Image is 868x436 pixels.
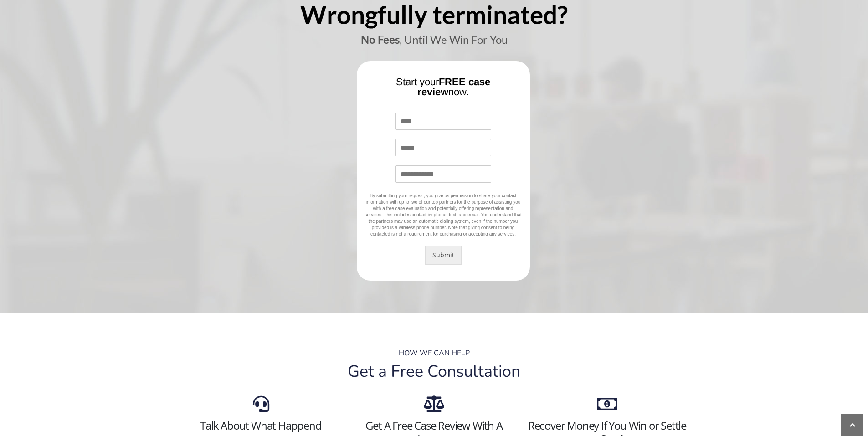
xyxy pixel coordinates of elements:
div: HOW WE CAN HELP [181,349,687,364]
h3: Talk About What Happend [181,419,341,432]
div: , Until We Win For You [181,34,687,52]
button: Submit [425,246,462,265]
div: Start your now. [364,77,523,104]
div: Get a Free Consultation [181,364,687,387]
b: No Fees [361,33,400,46]
div: Wrongfully terminated? [181,2,687,34]
span: By submitting your request, you give us permission to share your contact information with up to t... [365,193,521,236]
b: FREE case review [417,76,490,97]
